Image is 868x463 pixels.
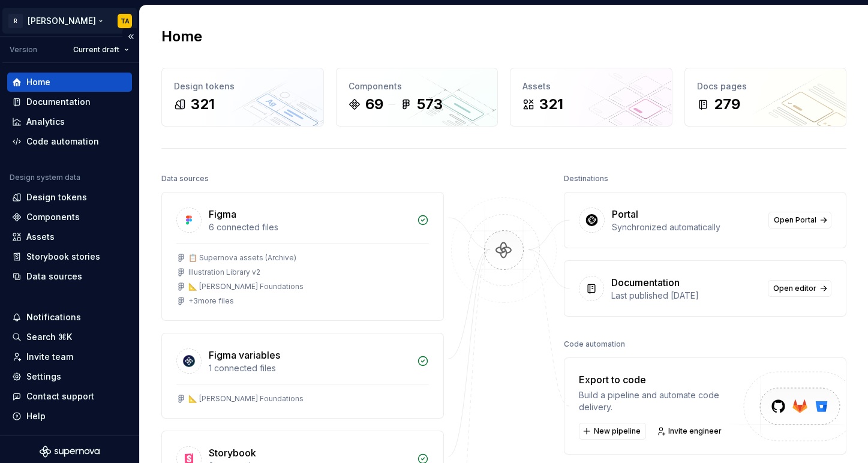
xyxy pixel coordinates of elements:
[161,192,444,321] a: Figma6 connected files📋 Supernova assets (Archive)Illustration Library v2📐 [PERSON_NAME] Foundati...
[768,280,831,297] a: Open editor
[26,270,82,282] div: Data sources
[209,207,236,221] div: Figma
[26,191,87,203] div: Design tokens
[26,331,72,343] div: Search ⌘K
[684,68,847,127] a: Docs pages279
[539,95,563,114] div: 321
[188,296,234,306] div: + 3 more files
[7,73,132,92] a: Home
[26,211,80,223] div: Components
[26,76,50,88] div: Home
[174,80,311,92] div: Design tokens
[668,426,722,436] span: Invite engineer
[161,170,209,187] div: Data sources
[40,446,100,458] svg: Supernova Logo
[68,41,134,58] button: Current draft
[26,390,94,402] div: Contact support
[161,68,324,127] a: Design tokens321
[579,372,745,387] div: Export to code
[417,95,443,114] div: 573
[2,8,137,34] button: R[PERSON_NAME]TA
[8,14,23,28] div: R
[349,80,486,92] div: Components
[564,336,625,353] div: Code automation
[7,247,132,266] a: Storybook stories
[161,27,202,46] h2: Home
[209,221,410,233] div: 6 connected files
[510,68,672,127] a: Assets321
[7,132,132,151] a: Code automation
[209,446,256,460] div: Storybook
[7,367,132,386] a: Settings
[7,92,132,112] a: Documentation
[26,136,99,148] div: Code automation
[612,221,761,233] div: Synchronized automatically
[121,16,130,26] div: TA
[522,80,660,92] div: Assets
[28,15,96,27] div: [PERSON_NAME]
[26,371,61,383] div: Settings
[26,251,100,263] div: Storybook stories
[564,170,608,187] div: Destinations
[774,215,816,225] span: Open Portal
[209,348,280,362] div: Figma variables
[7,267,132,286] a: Data sources
[7,308,132,327] button: Notifications
[7,387,132,406] button: Contact support
[26,231,55,243] div: Assets
[209,362,410,374] div: 1 connected files
[7,347,132,366] a: Invite team
[768,212,831,229] a: Open Portal
[7,407,132,426] button: Help
[188,394,304,404] div: 📐 [PERSON_NAME] Foundations
[122,28,139,45] button: Collapse sidebar
[697,80,834,92] div: Docs pages
[188,282,304,291] div: 📐 [PERSON_NAME] Foundations
[365,95,383,114] div: 69
[26,116,65,128] div: Analytics
[611,275,680,290] div: Documentation
[26,410,46,422] div: Help
[7,188,132,207] a: Design tokens
[26,96,91,108] div: Documentation
[10,45,37,55] div: Version
[611,290,761,302] div: Last published [DATE]
[161,333,444,419] a: Figma variables1 connected files📐 [PERSON_NAME] Foundations
[653,423,727,440] a: Invite engineer
[188,267,260,277] div: Illustration Library v2
[579,389,745,413] div: Build a pipeline and automate code delivery.
[7,327,132,347] button: Search ⌘K
[191,95,215,114] div: 321
[612,207,638,221] div: Portal
[7,112,132,131] a: Analytics
[7,227,132,246] a: Assets
[336,68,498,127] a: Components69573
[26,351,73,363] div: Invite team
[714,95,740,114] div: 279
[7,208,132,227] a: Components
[579,423,646,440] button: New pipeline
[773,284,816,293] span: Open editor
[26,311,81,323] div: Notifications
[73,45,119,55] span: Current draft
[188,253,296,263] div: 📋 Supernova assets (Archive)
[594,426,641,436] span: New pipeline
[10,173,80,182] div: Design system data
